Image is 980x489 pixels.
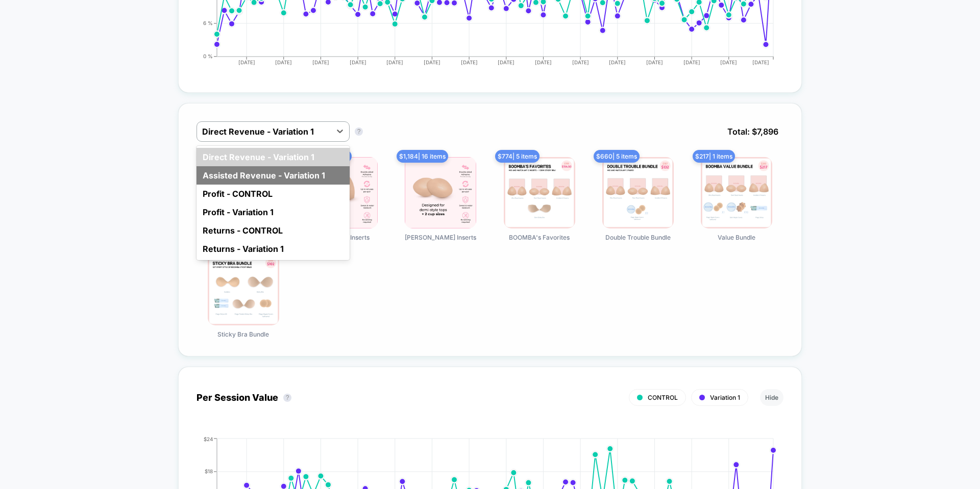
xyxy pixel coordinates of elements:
[405,157,476,228] img: Demi Boost Inserts
[535,59,552,65] tspan: [DATE]
[386,59,403,65] tspan: [DATE]
[605,234,671,241] span: Double Trouble Bundle
[405,234,476,241] span: [PERSON_NAME] Inserts
[197,240,350,258] div: Returns - Variation 1
[238,59,255,65] tspan: [DATE]
[648,394,678,401] span: CONTROL
[572,59,589,65] tspan: [DATE]
[312,59,329,65] tspan: [DATE]
[721,59,738,65] tspan: [DATE]
[760,389,783,406] button: Hide
[683,59,700,65] tspan: [DATE]
[197,148,350,166] div: Direct Revenue - Variation 1
[424,59,440,65] tspan: [DATE]
[602,157,674,228] img: Double Trouble Bundle
[504,157,575,228] img: BOOMBA's Favorites
[701,157,772,228] img: Value Bundle
[349,59,366,65] tspan: [DATE]
[197,166,350,185] div: Assisted Revenue - Variation 1
[204,435,213,442] tspan: $24
[495,150,540,163] span: $ 774 | 5 items
[753,59,770,65] tspan: [DATE]
[710,394,740,401] span: Variation 1
[197,221,350,240] div: Returns - CONTROL
[609,59,626,65] tspan: [DATE]
[355,127,363,136] button: ?
[498,59,514,65] tspan: [DATE]
[197,203,350,221] div: Profit - Variation 1
[461,59,478,65] tspan: [DATE]
[205,468,213,474] tspan: $18
[283,394,291,402] button: ?
[594,150,640,163] span: $ 660 | 5 items
[217,330,269,338] span: Sticky Bra Bundle
[275,59,292,65] tspan: [DATE]
[509,234,570,241] span: BOOMBA's Favorites
[646,59,663,65] tspan: [DATE]
[203,20,213,26] tspan: 6 %
[397,150,448,163] span: $ 1,184 | 16 items
[722,121,783,142] span: Total: $ 7,896
[718,234,755,241] span: Value Bundle
[693,150,735,163] span: $ 217 | 1 items
[197,185,350,203] div: Profit - CONTROL
[203,53,213,59] tspan: 0 %
[208,254,279,325] img: Sticky Bra Bundle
